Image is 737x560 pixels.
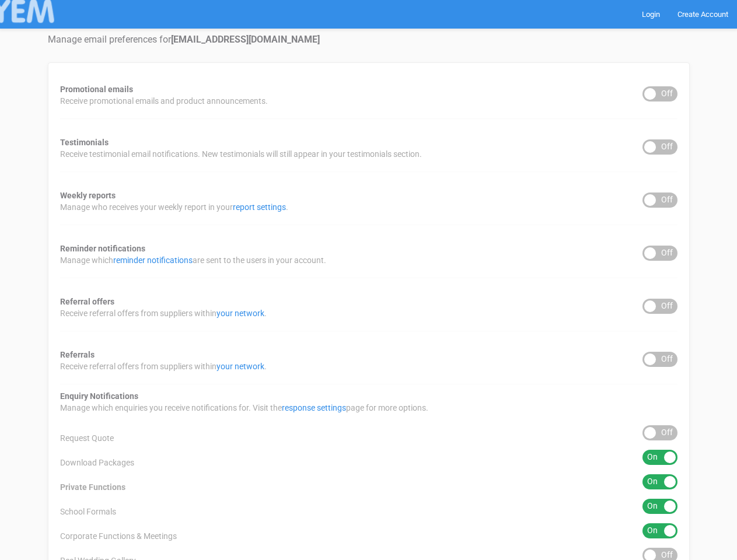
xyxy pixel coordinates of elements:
[282,403,346,412] a: response settings
[60,85,133,94] strong: Promotional emails
[60,530,177,542] span: Corporate Functions & Meetings
[60,254,326,266] span: Manage which are sent to the users in your account.
[60,191,116,200] strong: Weekly reports
[216,362,264,371] a: your network
[60,391,138,401] strong: Enquiry Notifications
[60,506,116,517] span: School Formals
[60,95,268,107] span: Receive promotional emails and product announcements.
[171,34,320,45] strong: [EMAIL_ADDRESS][DOMAIN_NAME]
[233,202,286,212] a: report settings
[60,402,428,414] span: Manage which enquiries you receive notifications for. Visit the page for more options.
[60,481,125,493] span: Private Functions
[60,297,114,306] strong: Referral offers
[60,244,145,253] strong: Reminder notifications
[216,309,264,318] a: your network
[60,360,267,372] span: Receive referral offers from suppliers within .
[60,457,134,468] span: Download Packages
[60,138,109,147] strong: Testimonials
[60,432,114,444] span: Request Quote
[113,256,193,265] a: reminder notifications
[60,148,422,160] span: Receive testimonial email notifications. New testimonials will still appear in your testimonials ...
[60,201,288,213] span: Manage who receives your weekly report in your .
[48,34,690,45] h4: Manage email preferences for
[60,350,95,359] strong: Referrals
[60,307,267,319] span: Receive referral offers from suppliers within .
